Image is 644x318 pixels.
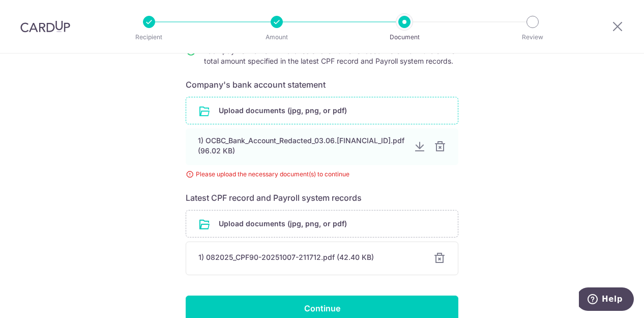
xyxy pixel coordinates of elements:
div: Upload documents (jpg, png, or pdf) [186,210,458,237]
div: Upload documents (jpg, png, or pdf) [186,97,458,124]
iframe: Opens a widget where you can find more information [579,287,634,313]
div: 1) OCBC_Bank_Account_Redacted_03.06.[FINANCIAL_ID].pdf (96.02 KB) [198,136,405,156]
h6: Latest CPF record and Payroll system records [186,192,458,204]
h6: Company's bank account statement [186,78,458,91]
p: Recipient [111,32,187,42]
div: Please upload the necessary document(s) to continue [186,169,458,179]
p: Review [495,32,570,42]
p: Amount [239,32,314,42]
div: 1) 082025_CPF90-20251007-211712.pdf (42.40 KB) [198,252,421,262]
p: Document [367,32,442,42]
img: CardUp [20,20,70,33]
